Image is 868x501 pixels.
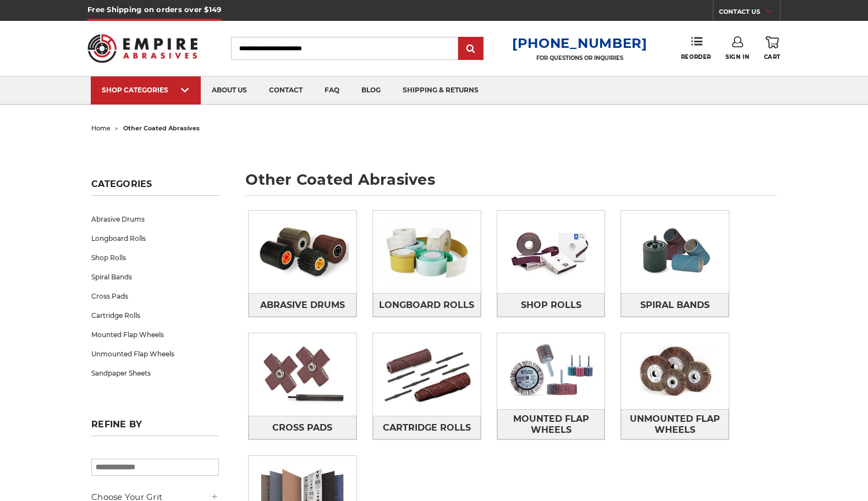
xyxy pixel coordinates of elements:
h1: other coated abrasives [245,172,777,196]
a: Shop Rolls [91,248,219,267]
a: Unmounted Flap Wheels [621,409,729,439]
a: about us [201,76,258,104]
a: Longboard Rolls [373,293,481,317]
span: Sign In [726,53,749,60]
img: Empire Abrasives [87,27,197,70]
span: other coated abrasives [123,124,200,132]
a: Cart [764,36,781,60]
a: Longboard Rolls [91,229,219,248]
a: Cartridge Rolls [91,306,219,325]
span: Cartridge Rolls [383,419,471,437]
a: faq [314,76,350,104]
p: FOR QUESTIONS OR INQUIRIES [512,54,647,62]
a: Shop Rolls [497,293,605,317]
img: Shop Rolls [497,214,605,290]
a: CONTACT US [719,5,780,21]
a: Cross Pads [91,287,219,306]
img: Longboard Rolls [373,214,481,290]
span: Abrasive Drums [260,296,345,315]
a: shipping & returns [392,76,490,104]
img: Cross Pads [249,337,356,412]
a: Sandpaper Sheets [91,364,219,383]
h5: Categories [91,179,219,196]
span: Mounted Flap Wheels [498,410,605,439]
a: Mounted Flap Wheels [91,325,219,344]
img: Abrasive Drums [249,214,356,290]
a: Reorder [681,36,711,60]
a: contact [258,76,314,104]
a: Unmounted Flap Wheels [91,344,219,364]
a: home [91,124,111,132]
a: Cartridge Rolls [373,416,481,439]
img: Cartridge Rolls [373,337,481,412]
a: Abrasive Drums [249,293,356,317]
span: Unmounted Flap Wheels [622,410,728,439]
h5: Refine by [91,419,219,436]
span: Spiral Bands [640,296,710,315]
span: Cart [764,53,781,60]
span: Shop Rolls [521,296,581,315]
img: Mounted Flap Wheels [497,333,605,409]
a: Abrasive Drums [91,210,219,229]
a: Mounted Flap Wheels [497,409,605,439]
span: Reorder [681,53,711,60]
span: Longboard Rolls [379,296,474,315]
a: Spiral Bands [621,293,729,317]
img: Unmounted Flap Wheels [621,333,729,409]
a: blog [350,76,392,104]
input: Submit [460,38,482,60]
span: Cross Pads [272,419,332,437]
a: [PHONE_NUMBER] [512,35,647,51]
a: Cross Pads [249,416,356,439]
img: Spiral Bands [621,214,729,290]
div: SHOP CATEGORIES [102,86,190,94]
a: Spiral Bands [91,267,219,287]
